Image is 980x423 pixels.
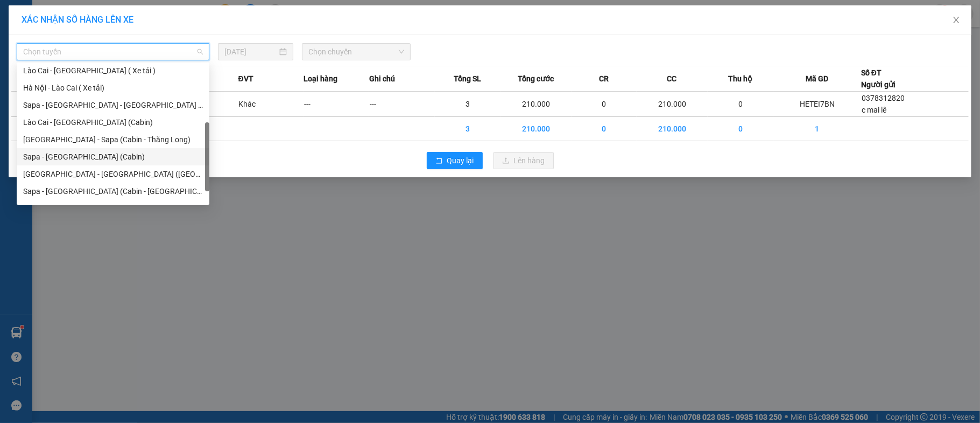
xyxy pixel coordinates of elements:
[308,44,404,60] span: Chọn chuyến
[500,92,572,117] td: 210.000
[23,168,203,180] div: [GEOGRAPHIC_DATA] - [GEOGRAPHIC_DATA] ([GEOGRAPHIC_DATA])
[952,16,961,24] span: close
[572,117,637,141] td: 0
[773,92,861,117] td: HETEI7BN
[500,117,572,141] td: 210.000
[23,44,203,60] span: Chọn tuyến
[304,92,369,117] td: ---
[17,114,209,131] div: Lào Cai - Hà Nội (Cabin)
[637,92,708,117] td: 210.000
[572,92,637,117] td: 0
[862,106,886,114] span: c mai lê
[23,65,203,77] div: Lào Cai - [GEOGRAPHIC_DATA] ( Xe tải )
[23,134,203,145] div: [GEOGRAPHIC_DATA] - Sapa (Cabin - Thăng Long)
[728,73,752,85] span: Thu hộ
[23,185,203,197] div: Sapa - [GEOGRAPHIC_DATA] (Cabin - [GEOGRAPHIC_DATA])
[17,96,209,114] div: Sapa - Lào Cai - Hà Nội (Giường)
[427,152,483,169] button: rollbackQuay lại
[637,117,708,141] td: 210.000
[454,73,481,85] span: Tổng SL
[369,92,435,117] td: ---
[667,73,677,85] span: CC
[493,152,554,169] button: uploadLên hàng
[861,67,896,91] div: Số ĐT Người gửi
[862,94,905,102] span: 0378312820
[17,165,209,183] div: Hà Nội - Lào Cai - Sapa (Giường)
[23,82,203,94] div: Hà Nội - Lào Cai ( Xe tải)
[238,92,304,117] td: Khác
[447,155,474,167] span: Quay lại
[941,5,971,36] button: Close
[23,151,203,163] div: Sapa - [GEOGRAPHIC_DATA] (Cabin)
[17,200,209,217] div: Hà Nội - Sapa (Cabin - Full)
[806,73,828,85] span: Mã GD
[224,46,277,58] input: 11/08/2025
[435,117,500,141] td: 3
[304,73,337,85] span: Loại hàng
[773,117,861,141] td: 1
[17,79,209,96] div: Hà Nội - Lào Cai ( Xe tải)
[238,73,253,85] span: ĐVT
[435,157,443,165] span: rollback
[23,99,203,111] div: Sapa - [GEOGRAPHIC_DATA] - [GEOGRAPHIC_DATA] ([GEOGRAPHIC_DATA])
[708,117,773,141] td: 0
[17,183,209,200] div: Sapa - Hà Nội (Cabin - Thăng Long)
[369,73,395,85] span: Ghi chú
[518,73,554,85] span: Tổng cước
[708,92,773,117] td: 0
[435,92,500,117] td: 3
[17,148,209,165] div: Sapa - Hà Nội (Cabin)
[599,73,609,85] span: CR
[17,131,209,148] div: Hà Nội - Sapa (Cabin - Thăng Long)
[17,62,209,79] div: Lào Cai - Hà Nội ( Xe tải )
[23,116,203,128] div: Lào Cai - [GEOGRAPHIC_DATA] (Cabin)
[22,15,133,25] span: XÁC NHẬN SỐ HÀNG LÊN XE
